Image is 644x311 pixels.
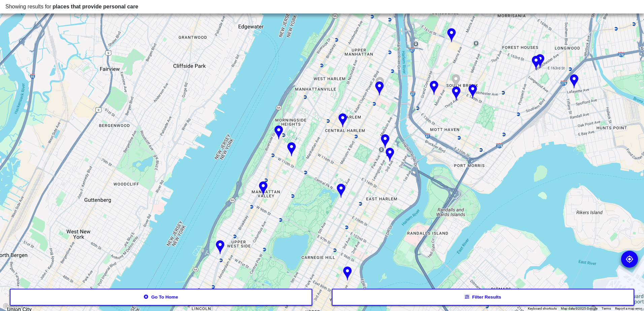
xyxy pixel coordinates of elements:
span: Map data ©2025 Google [561,307,598,310]
button: Keyboard shortcuts [528,306,557,311]
img: go to my location [625,255,634,263]
a: Terms (opens in new tab) [602,307,611,310]
button: Filter results [332,289,635,306]
button: Go to home [10,289,313,306]
a: Open this area in Google Maps (opens a new window) [2,302,24,311]
a: Report a map error [615,307,642,310]
img: Google [2,302,24,311]
div: Showing results for [5,3,639,11]
span: places that provide personal care [53,4,138,9]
